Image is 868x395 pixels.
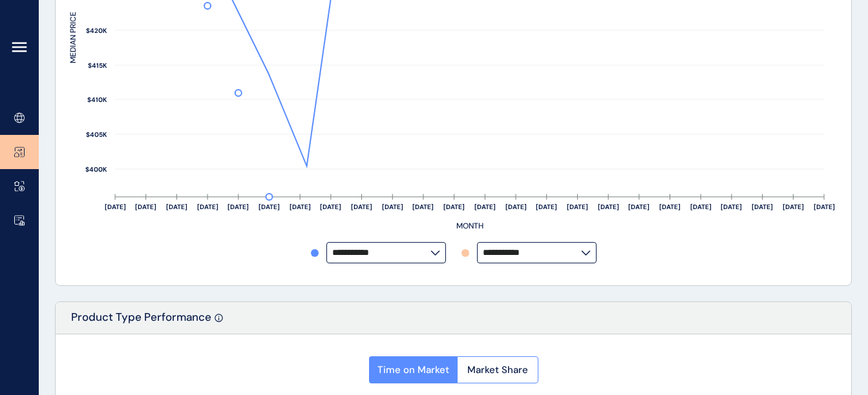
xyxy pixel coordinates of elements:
text: $400K [85,165,107,174]
span: Time on Market [377,363,449,376]
text: $415K [88,61,107,70]
text: [DATE] [567,203,588,211]
text: [DATE] [320,203,341,211]
text: [DATE] [814,203,835,211]
text: [DATE] [197,203,218,211]
text: [DATE] [659,203,681,211]
span: Market Share [467,363,528,376]
text: [DATE] [105,203,126,211]
text: [DATE] [721,203,742,211]
text: [DATE] [351,203,372,211]
text: $410K [87,96,107,104]
text: [DATE] [690,203,712,211]
text: MONTH [456,221,483,231]
text: [DATE] [290,203,311,211]
text: [DATE] [166,203,187,211]
text: [DATE] [228,203,249,211]
text: [DATE] [474,203,496,211]
text: [DATE] [259,203,280,211]
text: [DATE] [443,203,465,211]
text: [DATE] [783,203,804,211]
text: MEDIAN PRICE [68,12,78,63]
text: $405K [86,130,107,139]
text: $420K [86,26,107,35]
text: [DATE] [135,203,156,211]
text: [DATE] [598,203,619,211]
button: Market Share [457,356,538,383]
p: Product Type Performance [71,310,211,334]
text: [DATE] [628,203,650,211]
text: [DATE] [382,203,403,211]
button: Time on Market [369,356,457,383]
text: [DATE] [505,203,527,211]
text: [DATE] [412,203,434,211]
text: [DATE] [752,203,773,211]
text: [DATE] [536,203,557,211]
